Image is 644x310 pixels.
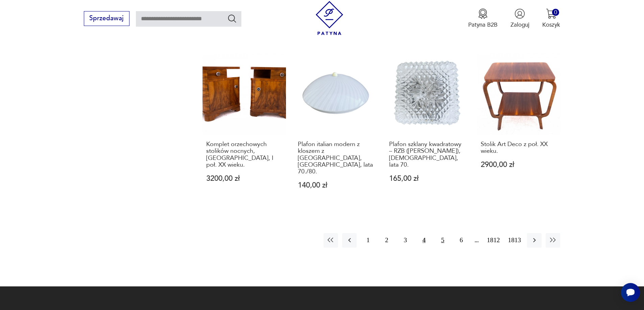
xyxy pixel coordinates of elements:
a: Plafon italian modern z kloszem z plexi, Włochy, lata 70./80.Plafon italian modern z kloszem z [G... [294,51,378,205]
h3: Plafon szklany kwadratowy – RZB ([PERSON_NAME]), [DEMOGRAPHIC_DATA], lata 70. [389,141,465,169]
button: Szukaj [227,13,237,23]
button: Patyna B2B [468,8,498,29]
a: Sprzedawaj [84,16,129,22]
button: 1813 [506,233,523,248]
button: 2 [379,233,394,248]
img: Ikona koszyka [546,8,556,19]
button: Sprzedawaj [84,11,129,26]
button: 3 [398,233,412,248]
button: 4 [417,233,431,248]
iframe: Smartsupp widget button [621,283,640,302]
button: 0Koszyk [542,8,560,29]
button: 1812 [485,233,502,248]
a: Ikona medaluPatyna B2B [468,8,498,29]
p: 3200,00 zł [206,175,282,182]
img: Ikona medalu [478,8,488,19]
button: Zaloguj [510,8,529,29]
a: Plafon szklany kwadratowy – RZB (Rudolf Zimmermann Bamberg), Niemcy, lata 70.Plafon szklany kwadr... [385,51,469,205]
button: 6 [454,233,469,248]
p: Patyna B2B [468,21,498,29]
h3: Komplet orzechowych stolików nocnych, [GEOGRAPHIC_DATA], I poł. XX wieku. [206,141,282,169]
button: 5 [435,233,450,248]
p: Koszyk [542,21,560,29]
a: Komplet orzechowych stolików nocnych, Polska, I poł. XX wieku.Komplet orzechowych stolików nocnyc... [202,51,286,205]
h3: Stolik Art Deco z poł. XX wieku. [481,141,557,155]
a: Stolik Art Deco z poł. XX wieku.Stolik Art Deco z poł. XX wieku.2900,00 zł [477,51,560,205]
div: 0 [552,9,559,16]
img: Patyna - sklep z meblami i dekoracjami vintage [312,1,347,35]
h3: Plafon italian modern z kloszem z [GEOGRAPHIC_DATA], [GEOGRAPHIC_DATA], lata 70./80. [298,141,374,175]
img: Ikonka użytkownika [515,8,525,19]
p: Zaloguj [510,21,529,29]
p: 2900,00 zł [481,161,557,168]
p: 140,00 zł [298,182,374,189]
p: 165,00 zł [389,175,465,182]
button: 1 [361,233,375,248]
